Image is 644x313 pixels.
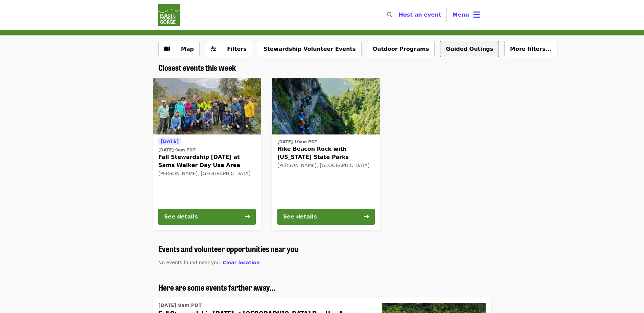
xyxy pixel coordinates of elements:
[223,259,260,266] button: Clear location
[272,78,380,230] a: See details for "Hike Beacon Rock with Washington State Parks"
[245,213,250,220] i: arrow-right icon
[153,78,261,135] img: Fall Stewardship Saturday at Sams Walker Day Use Area organized by Friends Of The Columbia Gorge
[158,41,200,57] button: Show map view
[364,213,369,220] i: arrow-right icon
[473,10,480,20] i: bars icon
[510,46,552,52] span: More filters...
[158,260,221,265] span: No events found near you.
[161,139,179,144] span: [DATE]
[158,171,256,176] div: [PERSON_NAME], [GEOGRAPHIC_DATA]
[158,61,236,73] span: Closest events this week
[440,41,499,57] button: Guided Outings
[452,12,469,18] span: Menu
[277,209,375,225] button: See details
[158,209,256,225] button: See details
[367,41,435,57] button: Outdoor Programs
[158,243,298,254] span: Events and volunteer opportunities near you
[277,139,317,145] time: [DATE] 10am PDT
[504,41,557,57] button: More filters...
[158,147,195,153] time: [DATE] 9am PDT
[205,41,252,57] button: Filters (0 selected)
[153,63,491,72] div: Closest events this week
[277,145,375,161] span: Hike Beacon Rock with [US_STATE] State Parks
[153,78,261,230] a: See details for "Fall Stewardship Saturday at Sams Walker Day Use Area"
[181,46,194,52] span: Map
[398,12,441,18] a: Host an event
[164,46,170,52] i: map icon
[158,63,236,72] a: Closest events this week
[447,7,486,23] button: Toggle account menu
[211,46,216,52] i: sliders-h icon
[283,213,317,221] div: See details
[158,4,180,26] img: Friends Of The Columbia Gorge - Home
[158,302,202,309] time: [DATE] 9am PDT
[272,78,380,135] img: Hike Beacon Rock with Washington State Parks organized by Friends Of The Columbia Gorge
[387,12,392,18] i: search icon
[277,163,375,168] div: [PERSON_NAME], [GEOGRAPHIC_DATA]
[164,213,198,221] div: See details
[158,153,256,169] span: Fall Stewardship [DATE] at Sams Walker Day Use Area
[223,260,260,265] span: Clear location
[396,7,402,23] input: Search
[227,46,247,52] span: Filters
[158,281,276,293] span: Here are some events farther away...
[258,41,362,57] button: Stewardship Volunteer Events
